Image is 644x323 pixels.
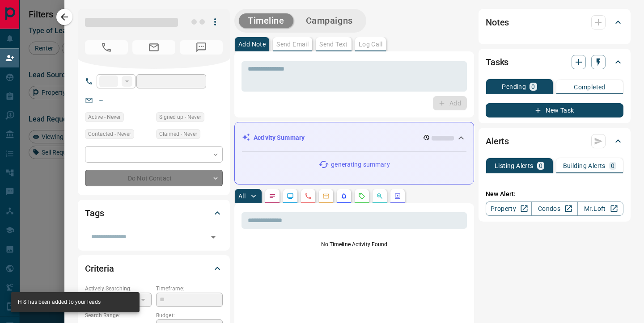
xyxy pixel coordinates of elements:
div: H S has been added to your leads [18,295,101,310]
p: generating summary [331,160,390,169]
div: Notes [486,12,623,33]
svg: Requests [358,193,365,200]
p: Budget: [156,311,223,319]
p: Actively Searching: [85,285,152,293]
p: All [238,193,246,199]
div: Tags [85,202,223,224]
p: No Timeline Activity Found [241,240,467,248]
h2: Criteria [85,261,114,276]
span: Active - Never [88,113,121,122]
p: Search Range: [85,311,152,319]
svg: Emails [322,193,330,200]
a: -- [99,96,103,104]
span: Contacted - Never [88,130,131,138]
svg: Listing Alerts [340,193,347,200]
h2: Tags [85,206,104,220]
p: 0 [539,163,542,169]
div: Do Not Contact [85,170,223,186]
div: Tasks [486,51,623,73]
span: No Email [132,40,175,55]
p: Pending [502,84,526,90]
svg: Opportunities [376,193,383,200]
a: Property [486,201,532,216]
svg: Notes [269,193,276,200]
button: Campaigns [297,13,362,28]
p: Completed [574,84,606,90]
a: Condos [531,201,577,216]
p: New Alert: [486,189,623,199]
svg: Lead Browsing Activity [287,193,294,200]
p: Add Note [238,41,266,47]
h2: Tasks [486,55,508,69]
p: 0 [531,84,535,90]
svg: Agent Actions [394,193,401,200]
h2: Alerts [486,134,509,148]
a: Mr.Loft [577,201,623,216]
h2: Notes [486,15,509,29]
svg: Calls [305,193,312,200]
span: No Number [85,40,128,55]
div: Alerts [486,130,623,152]
p: 0 [611,163,614,169]
div: Criteria [85,258,223,279]
span: Signed up - Never [159,113,201,122]
button: Open [207,231,220,243]
p: Listing Alerts [495,163,534,169]
p: Activity Summary [254,133,305,143]
div: Activity Summary [242,130,466,146]
button: Timeline [239,13,293,28]
p: Building Alerts [563,163,606,169]
p: Timeframe: [156,285,223,293]
button: New Task [486,103,623,117]
span: Claimed - Never [159,130,197,138]
span: No Number [180,40,223,55]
